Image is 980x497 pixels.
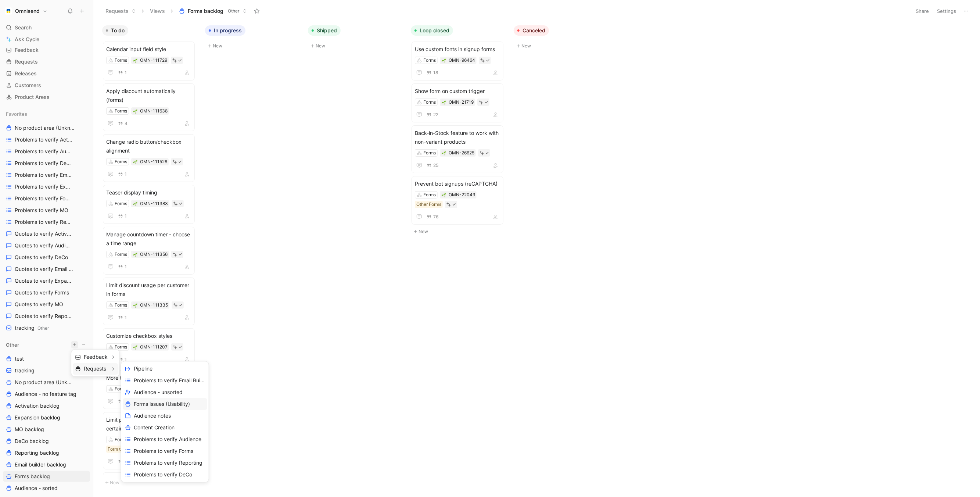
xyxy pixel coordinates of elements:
span: Content Creation [134,424,175,431]
span: Problems to verify Reporting [134,460,202,466]
span: Audience - unsorted [134,389,183,396]
span: Problems to verify Forms [134,448,193,455]
span: Problems to verify Email Builder [134,377,205,384]
span: Audience notes [134,412,171,419]
span: Forms issues (Usability) [134,401,190,408]
span: Problems to verify Audience [134,436,201,443]
span: Problems to verify DeCo [134,471,192,478]
span: Feedback [84,354,108,361]
span: Requests [84,365,106,372]
span: Pipeline [134,365,152,372]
